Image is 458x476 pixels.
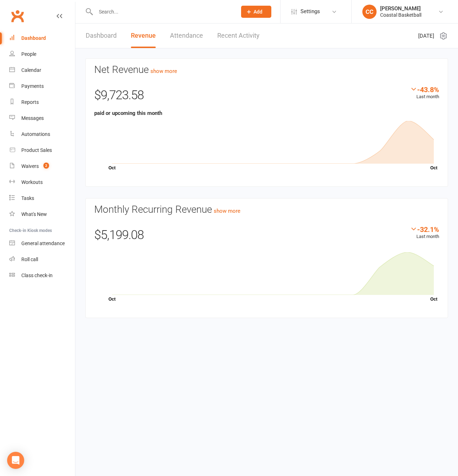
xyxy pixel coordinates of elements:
[9,62,75,78] a: Calendar
[217,23,260,48] a: Recent Activity
[9,236,75,252] a: General attendance kiosk mode
[410,85,439,93] div: -43.8%
[9,190,75,206] a: Tasks
[21,147,52,153] div: Product Sales
[21,131,50,137] div: Automations
[150,68,177,74] a: show more
[21,163,39,169] div: Waivers
[9,126,75,142] a: Automations
[300,4,320,20] span: Settings
[410,85,439,101] div: Last month
[380,5,421,12] div: [PERSON_NAME]
[7,452,24,469] div: Open Intercom Messenger
[170,23,203,48] a: Attendance
[94,64,439,75] h3: Net Revenue
[21,51,36,57] div: People
[21,67,41,73] div: Calendar
[9,174,75,190] a: Workouts
[94,85,439,109] div: $9,723.58
[21,240,65,246] div: General attendance
[241,6,271,18] button: Add
[94,204,439,215] h3: Monthly Recurring Revenue
[131,23,156,48] a: Revenue
[21,179,43,185] div: Workouts
[9,268,75,284] a: Class kiosk mode
[362,5,377,19] div: CC
[43,163,49,169] span: 2
[214,208,240,214] a: show more
[9,7,26,25] a: Clubworx
[21,273,53,278] div: Class check-in
[9,206,75,222] a: What's New
[9,110,75,126] a: Messages
[94,110,162,116] strong: paid or upcoming this month
[410,225,439,233] div: -32.1%
[254,9,262,15] span: Add
[9,78,75,94] a: Payments
[21,99,39,105] div: Reports
[9,142,75,158] a: Product Sales
[9,30,75,46] a: Dashboard
[410,225,439,240] div: Last month
[21,83,44,89] div: Payments
[21,115,44,121] div: Messages
[94,7,232,17] input: Search...
[9,94,75,110] a: Reports
[9,46,75,62] a: People
[86,23,117,48] a: Dashboard
[21,35,46,41] div: Dashboard
[9,158,75,174] a: Waivers 2
[9,252,75,268] a: Roll call
[94,225,439,249] div: $5,199.08
[21,195,34,201] div: Tasks
[380,12,421,18] div: Coastal Basketball
[21,256,38,262] div: Roll call
[21,211,47,217] div: What's New
[418,32,434,40] span: [DATE]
